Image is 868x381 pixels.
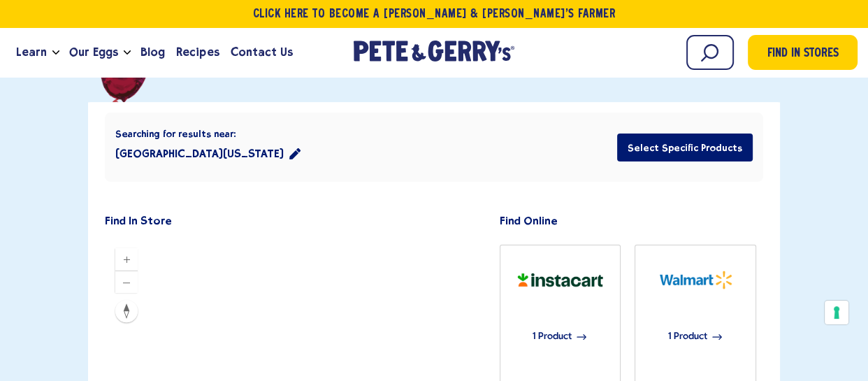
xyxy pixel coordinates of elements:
input: Search [686,35,734,70]
span: Recipes [176,43,219,61]
a: Our Eggs [64,34,124,71]
span: Blog [140,43,165,61]
a: Blog [135,34,171,71]
button: Your consent preferences for tracking technologies [825,301,848,324]
span: Our Eggs [69,43,118,61]
button: Open the dropdown menu for Learn [52,50,59,55]
a: Contact Us [225,34,298,71]
span: Find in Stores [767,45,838,64]
a: Learn [10,34,52,71]
span: Learn [16,43,47,61]
span: Contact Us [231,43,293,61]
a: Recipes [171,34,224,71]
a: Find in Stores [748,35,858,70]
button: Open the dropdown menu for Our Eggs [124,50,131,55]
